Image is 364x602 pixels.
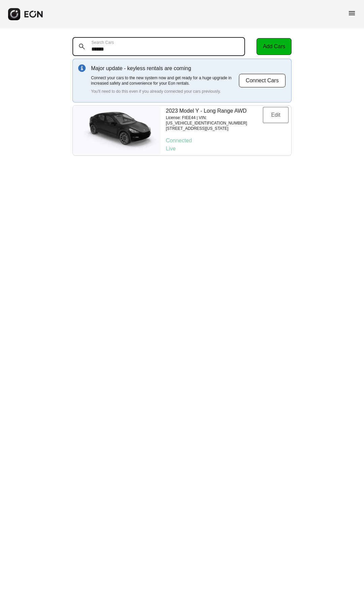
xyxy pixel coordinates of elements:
[73,109,160,152] img: car
[91,40,114,45] label: Search Cars
[263,107,289,123] button: Edit
[166,145,289,153] p: Live
[91,89,239,94] p: You'll need to do this even if you already connected your cars previously.
[166,115,263,126] p: License: FIEE44 | VIN: [US_VEHICLE_IDENTIFICATION_NUMBER]
[166,137,289,145] p: Connected
[166,126,263,131] p: [STREET_ADDRESS][US_STATE]
[348,9,356,17] span: menu
[256,38,292,55] button: Add Cars
[239,74,286,88] button: Connect Cars
[91,64,239,73] p: Major update - keyless rentals are coming
[78,64,86,72] img: info
[166,107,263,115] p: 2023 Model Y - Long Range AWD
[91,75,239,86] p: Connect your cars to the new system now and get ready for a huge upgrade in increased safety and ...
